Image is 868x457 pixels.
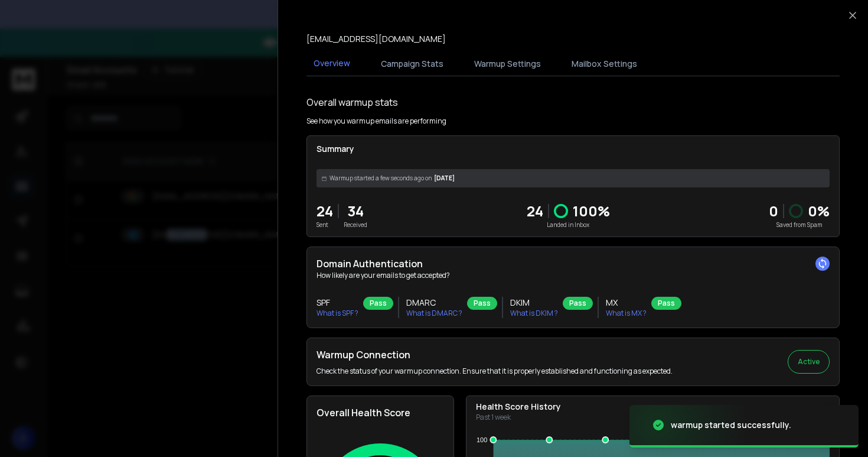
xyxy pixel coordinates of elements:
[564,51,644,77] button: Mailbox Settings
[510,309,558,318] p: What is DKIM ?
[467,297,497,310] div: Pass
[316,309,358,318] p: What is SPF ?
[573,202,610,221] p: 100 %
[788,350,830,374] button: Active
[306,95,398,109] h1: Overall warmup stats
[316,221,333,229] p: Sent
[316,202,333,221] p: 24
[527,221,610,229] p: Landed in Inbox
[316,297,358,309] h3: SPF
[651,297,681,310] div: Pass
[316,143,830,155] p: Summary
[406,297,462,309] h3: DMARC
[316,271,830,280] p: How likely are your emails to get accepted?
[606,309,647,318] p: What is MX ?
[316,406,444,420] h2: Overall Health Score
[769,221,830,229] p: Saved from Spam
[306,33,446,45] p: [EMAIL_ADDRESS][DOMAIN_NAME]
[316,348,673,362] h2: Warmup Connection
[316,257,830,271] h2: Domain Authentication
[527,202,543,221] p: 24
[406,309,462,318] p: What is DMARC ?
[808,202,830,221] p: 0 %
[374,51,451,77] button: Campaign Stats
[316,367,673,376] p: Check the status of your warmup connection. Ensure that it is properly established and functionin...
[344,202,367,221] p: 34
[477,436,487,443] tspan: 100
[563,297,593,310] div: Pass
[306,50,357,77] button: Overview
[344,221,367,229] p: Received
[606,297,647,309] h3: MX
[363,297,393,310] div: Pass
[467,51,548,77] button: Warmup Settings
[476,413,561,422] p: Past 1 week
[476,401,561,413] p: Health Score History
[316,169,830,187] div: [DATE]
[306,116,446,126] p: See how you warmup emails are performing
[769,201,778,221] strong: 0
[510,297,558,309] h3: DKIM
[329,174,432,183] span: Warmup started a few seconds ago on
